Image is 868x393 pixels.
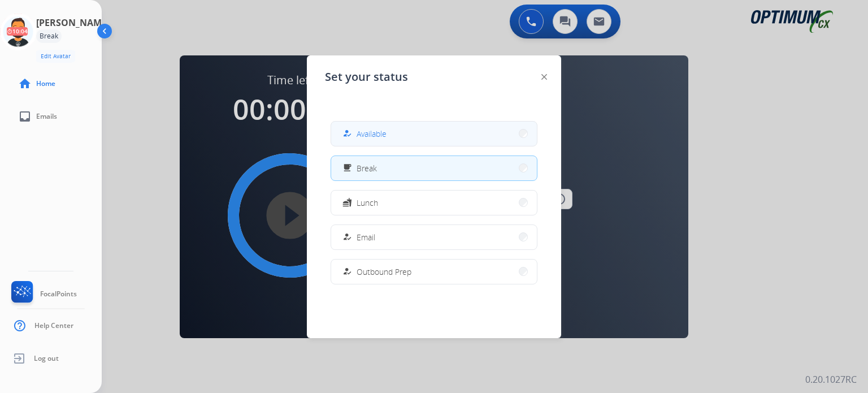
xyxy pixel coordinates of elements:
[331,225,537,249] button: Email
[18,77,32,90] mat-icon: home
[36,29,62,43] div: Break
[36,112,57,121] span: Emails
[34,354,59,363] span: Log out
[34,321,73,330] span: Help Center
[342,163,352,173] mat-icon: free_breakfast
[36,16,110,29] h3: [PERSON_NAME]
[331,122,537,146] button: Available
[331,260,537,284] button: Outbound Prep
[325,69,408,85] span: Set your status
[342,129,352,139] mat-icon: how_to_reg
[357,266,411,278] span: Outbound Prep
[357,231,375,243] span: Email
[9,281,77,307] a: FocalPoints
[342,232,352,242] mat-icon: how_to_reg
[331,156,537,180] button: Break
[36,50,75,63] button: Edit Avatar
[331,191,537,215] button: Lunch
[541,74,547,80] img: close-button
[805,373,857,386] p: 0.20.1027RC
[357,128,387,140] span: Available
[357,197,378,209] span: Lunch
[40,290,77,299] span: FocalPoints
[18,110,32,123] mat-icon: inbox
[357,162,377,174] span: Break
[36,79,55,88] span: Home
[342,198,352,208] mat-icon: fastfood
[342,267,352,277] mat-icon: how_to_reg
